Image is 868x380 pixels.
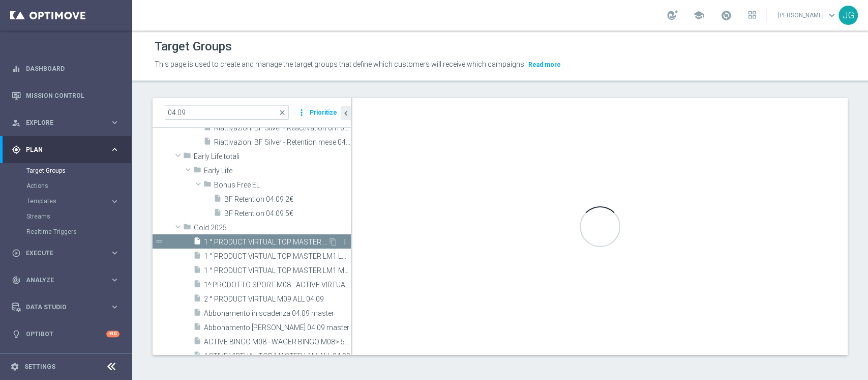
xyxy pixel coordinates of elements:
span: BF Retention 04.09 2&#x20AC; [224,195,351,204]
i: insert_drive_file [214,194,222,206]
span: Abbonamento in scadenza 04.09 master [204,309,351,318]
i: gps_fixed [12,145,21,154]
i: insert_drive_file [193,308,201,320]
i: lightbulb [12,330,21,339]
i: keyboard_arrow_right [110,248,119,258]
i: insert_drive_file [193,337,201,348]
i: person_search [12,118,21,127]
div: Templates [27,198,110,204]
div: JG [839,6,858,25]
div: Optibot [12,320,119,347]
button: Read more [527,59,562,70]
i: insert_drive_file [193,322,201,334]
span: Analyze [26,277,110,283]
span: Early Life [204,167,351,175]
i: insert_drive_file [193,265,201,277]
span: BF Retention 04.09 5&#x20AC; [224,209,351,218]
div: lightbulb Optibot +10 [11,330,120,338]
span: Data Studio [26,304,110,310]
i: keyboard_arrow_right [110,118,119,127]
div: Analyze [12,276,110,285]
button: gps_fixed Plan keyboard_arrow_right [11,146,120,154]
button: play_circle_outline Execute keyboard_arrow_right [11,249,120,257]
span: Abbonamento scaduto 04.09 master [204,323,351,332]
div: Actions [26,178,131,194]
a: Settings [24,364,55,370]
i: folder [203,180,212,192]
i: track_changes [12,276,21,285]
div: Mission Control [12,82,119,109]
div: Realtime Triggers [26,224,131,239]
span: Riattivazioni BF Silver - Retention mese 04.09 [214,138,351,147]
span: ACTIVE BINGO M08 - WAGER BINGO M08&gt; 50 EURO 04.09 [204,338,351,346]
a: Optibot [26,320,106,347]
input: Quick find group or folder [165,105,289,120]
i: insert_drive_file [193,280,201,291]
i: keyboard_arrow_right [110,275,119,285]
div: Templates [26,194,131,209]
span: Gold 2025 [194,224,351,232]
div: Target Groups [26,163,131,178]
span: close [278,108,286,117]
button: Templates keyboard_arrow_right [26,197,120,205]
button: Prioritize [308,106,339,120]
i: folder [183,223,191,234]
button: track_changes Analyze keyboard_arrow_right [11,276,120,284]
h1: Target Groups [155,39,232,54]
i: keyboard_arrow_right [110,197,119,206]
div: Execute [12,249,110,258]
a: Dashboard [26,55,119,82]
a: Mission Control [26,82,119,109]
span: Explore [26,120,110,126]
button: Data Studio keyboard_arrow_right [11,303,120,311]
span: Riattivazioni BF Silver - Reactivation 6m 04.09 top [214,124,351,132]
span: This page is used to create and manage the target groups that define which customers will receive... [155,60,526,68]
i: insert_drive_file [214,208,222,220]
i: equalizer [12,64,21,73]
a: Target Groups [26,167,106,175]
span: Plan [26,147,110,153]
button: Mission Control [11,92,120,100]
i: settings [10,362,19,371]
span: Execute [26,250,110,256]
div: Explore [12,118,110,127]
span: 2 &#xB0; PRODUCT VIRTUAL M09 ALL 04.09 [204,295,351,304]
i: more_vert [341,238,349,246]
a: [PERSON_NAME]keyboard_arrow_down [777,8,839,23]
i: insert_drive_file [193,251,201,263]
span: Templates [27,198,100,204]
button: equalizer Dashboard [11,65,120,73]
a: Actions [26,182,106,190]
i: chevron_left [341,108,351,118]
span: 1 &#xB0; PRODUCT VIRTUAL TOP MASTER LM1 LOW 04.09 [204,252,351,261]
div: Streams [26,209,131,224]
button: person_search Explore keyboard_arrow_right [11,119,120,127]
i: insert_drive_file [203,137,212,149]
button: chevron_left [341,106,351,120]
i: insert_drive_file [203,123,212,134]
i: play_circle_outline [12,249,21,258]
div: Plan [12,145,110,154]
i: Duplicate Target group [329,238,337,246]
div: Dashboard [12,55,119,82]
i: keyboard_arrow_right [110,145,119,154]
div: Data Studio [12,303,110,312]
span: 1 &#xB0; PRODUCT VIRTUAL TOP MASTER LM1 MEDIUM 04.09 [204,266,351,275]
i: folder [183,151,191,163]
span: ACTIVE VIRTUAL TOP MASTER L1M ALL 04.09 [204,352,351,361]
span: Early Life totali [194,152,351,161]
a: Streams [26,212,106,221]
i: insert_drive_file [193,237,201,249]
a: Realtime Triggers [26,228,106,236]
i: insert_drive_file [193,351,201,363]
i: keyboard_arrow_right [110,302,119,312]
span: school [693,10,704,21]
span: 1 &#xB0; PRODUCT VIRTUAL TOP MASTER LM1 HIGH 04.09 [204,238,328,247]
